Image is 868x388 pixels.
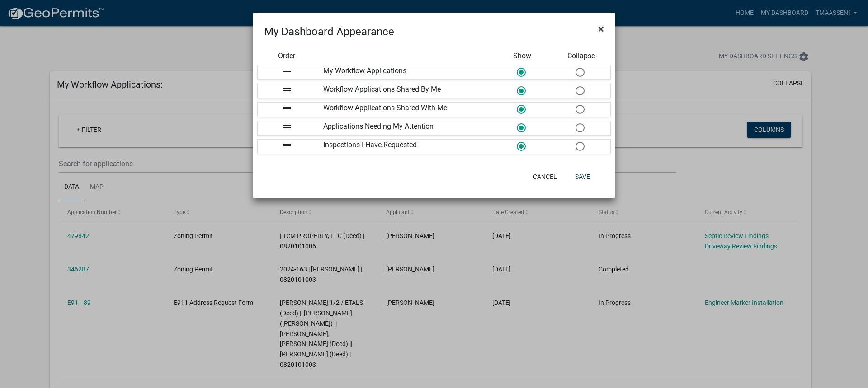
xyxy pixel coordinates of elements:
[526,168,564,185] button: Cancel
[264,23,394,40] h4: My Dashboard Appearance
[316,65,493,79] div: My Workflow Applications
[568,168,597,185] button: Save
[316,140,493,154] div: Inspections I Have Requested
[493,51,552,61] div: Show
[552,51,611,61] div: Collapse
[591,16,611,42] button: Close
[282,121,292,132] i: drag_handle
[282,65,292,76] i: drag_handle
[282,103,292,113] i: drag_handle
[598,23,604,35] span: ×
[316,121,493,135] div: Applications Needing My Attention
[282,140,292,150] i: drag_handle
[282,84,292,95] i: drag_handle
[316,84,493,98] div: Workflow Applications Shared By Me
[316,103,493,117] div: Workflow Applications Shared With Me
[257,51,316,61] div: Order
